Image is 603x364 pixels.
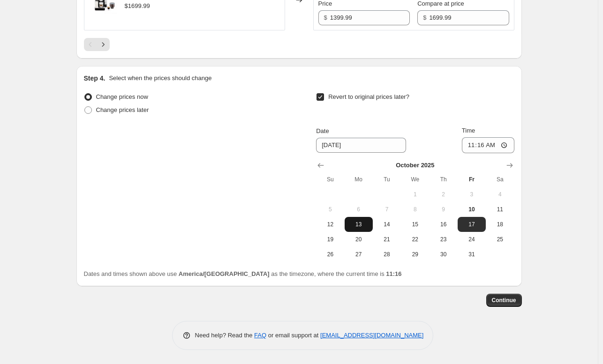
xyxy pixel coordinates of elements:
button: Wednesday October 15 2025 [401,217,429,232]
th: Monday [345,172,373,187]
span: $ [423,14,426,21]
input: 10/10/2025 [316,138,406,153]
button: Sunday October 19 2025 [316,232,344,247]
button: Wednesday October 1 2025 [401,187,429,202]
button: Sunday October 12 2025 [316,217,344,232]
span: Continue [492,297,516,304]
h2: Step 4. [84,74,106,83]
button: Friday October 3 2025 [458,187,486,202]
button: Tuesday October 14 2025 [373,217,401,232]
button: Sunday October 26 2025 [316,247,344,262]
button: Tuesday October 28 2025 [373,247,401,262]
button: Today Friday October 10 2025 [458,202,486,217]
span: Change prices now [96,93,148,100]
th: Saturday [486,172,514,187]
span: 12 [320,221,340,228]
span: 4 [490,191,510,198]
span: 11 [490,206,510,213]
th: Tuesday [373,172,401,187]
span: We [405,176,425,183]
span: 31 [461,251,482,258]
button: Saturday October 4 2025 [486,187,514,202]
span: 24 [461,236,482,243]
span: Sa [490,176,510,183]
th: Sunday [316,172,344,187]
span: 5 [320,206,340,213]
span: 20 [348,236,369,243]
b: America/[GEOGRAPHIC_DATA] [179,270,270,277]
span: 26 [320,251,340,258]
button: Monday October 6 2025 [345,202,373,217]
button: Next [97,38,110,51]
button: Friday October 24 2025 [458,232,486,247]
button: Show next month, November 2025 [503,159,516,172]
span: 2 [433,191,453,198]
span: 8 [405,206,425,213]
span: Date [316,127,329,134]
span: 22 [405,236,425,243]
span: 16 [433,221,453,228]
button: Friday October 31 2025 [458,247,486,262]
button: Thursday October 30 2025 [429,247,457,262]
span: or email support at [266,332,320,339]
span: 19 [320,236,340,243]
span: 14 [377,221,397,228]
nav: Pagination [84,38,110,51]
span: Tu [377,176,397,183]
th: Thursday [429,172,457,187]
span: 9 [433,206,453,213]
button: Thursday October 16 2025 [429,217,457,232]
span: Su [320,176,340,183]
button: Show previous month, September 2025 [314,159,327,172]
button: Thursday October 9 2025 [429,202,457,217]
button: Sunday October 5 2025 [316,202,344,217]
button: Wednesday October 29 2025 [401,247,429,262]
span: Fr [461,176,482,183]
span: 18 [490,221,510,228]
span: 30 [433,251,453,258]
button: Monday October 20 2025 [345,232,373,247]
span: 3 [461,191,482,198]
span: Mo [348,176,369,183]
span: 6 [348,206,369,213]
th: Friday [458,172,486,187]
span: $ [324,14,327,21]
p: Select when the prices should change [109,74,211,83]
button: Thursday October 23 2025 [429,232,457,247]
button: Monday October 13 2025 [345,217,373,232]
button: Wednesday October 8 2025 [401,202,429,217]
span: 17 [461,221,482,228]
span: Need help? Read the [195,332,255,339]
button: Saturday October 18 2025 [486,217,514,232]
span: 7 [377,206,397,213]
button: Saturday October 11 2025 [486,202,514,217]
span: 28 [377,251,397,258]
button: Friday October 17 2025 [458,217,486,232]
span: 23 [433,236,453,243]
button: Tuesday October 7 2025 [373,202,401,217]
span: 10 [461,206,482,213]
button: Saturday October 25 2025 [486,232,514,247]
span: Th [433,176,453,183]
button: Thursday October 2 2025 [429,187,457,202]
div: $1699.99 [125,1,150,11]
button: Monday October 27 2025 [345,247,373,262]
span: 25 [490,236,510,243]
span: 27 [348,251,369,258]
span: 29 [405,251,425,258]
th: Wednesday [401,172,429,187]
button: Continue [486,294,522,307]
span: 15 [405,221,425,228]
span: 21 [377,236,397,243]
button: Tuesday October 21 2025 [373,232,401,247]
span: Time [462,127,475,134]
a: FAQ [254,332,266,339]
span: Revert to original prices later? [328,93,409,100]
span: 13 [348,221,369,228]
input: 12:00 [462,137,514,153]
span: Change prices later [96,106,149,113]
b: 11:16 [386,270,401,277]
button: Wednesday October 22 2025 [401,232,429,247]
span: 1 [405,191,425,198]
a: [EMAIL_ADDRESS][DOMAIN_NAME] [320,332,423,339]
